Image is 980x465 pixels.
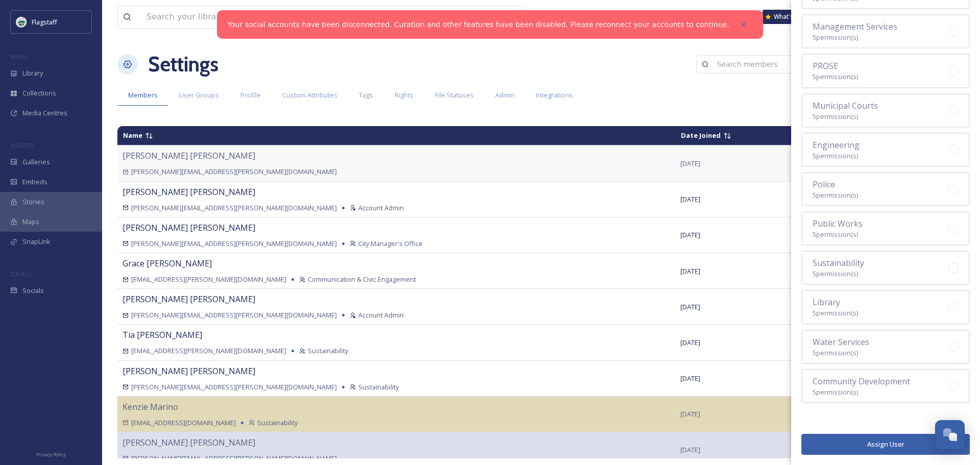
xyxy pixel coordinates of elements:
[179,90,219,100] span: User Groups
[358,382,399,392] span: Sustainability
[122,293,255,305] span: [PERSON_NAME] [PERSON_NAME]
[495,90,514,100] span: Admin
[122,258,212,269] span: Grace [PERSON_NAME]
[813,348,858,357] span: 5 permission(s)
[680,266,700,276] span: [DATE]
[801,434,970,455] button: Assign User
[813,33,858,42] span: 5 permission(s)
[813,336,869,348] span: Water Services
[10,141,34,149] span: WIDGETS
[536,90,573,100] span: Integrations
[22,177,47,187] span: Embeds
[257,418,298,428] span: Sustainability
[680,230,700,239] span: [DATE]
[122,401,178,412] span: Kenzie Marino
[131,418,236,428] span: [EMAIL_ADDRESS][DOMAIN_NAME]
[22,286,44,296] span: Socials
[787,127,913,144] td: Sort descending
[460,7,520,27] a: View all files
[680,302,700,311] span: [DATE]
[935,420,965,450] button: Open Chat
[22,108,67,118] span: Media Centres
[308,346,348,356] span: Sustainability
[122,329,202,340] span: Tia [PERSON_NAME]
[813,257,864,268] span: Sustainability
[22,217,39,227] span: Maps
[131,454,337,463] span: [PERSON_NAME][EMAIL_ADDRESS][PERSON_NAME][DOMAIN_NAME]
[680,338,700,347] span: [DATE]
[131,382,337,392] span: [PERSON_NAME][EMAIL_ADDRESS][PERSON_NAME][DOMAIN_NAME]
[122,150,255,161] span: [PERSON_NAME] [PERSON_NAME]
[131,310,337,320] span: [PERSON_NAME][EMAIL_ADDRESS][PERSON_NAME][DOMAIN_NAME]
[36,451,66,458] span: Privacy Policy
[16,17,27,27] img: images%20%282%29.jpeg
[358,310,404,320] span: Account Admin
[131,275,286,284] span: [EMAIL_ADDRESS][PERSON_NAME][DOMAIN_NAME]
[813,60,838,71] span: PROSE
[813,218,863,229] span: Public Works
[22,88,56,98] span: Collections
[680,194,700,204] span: [DATE]
[763,10,814,24] a: What's New
[32,17,57,27] span: Flagstaff
[22,68,43,78] span: Library
[681,131,721,140] span: Date Joined
[10,53,28,60] span: MEDIA
[148,49,218,80] h1: Settings
[359,90,373,100] span: Tags
[128,90,158,100] span: Members
[813,100,878,111] span: Municipal Courts
[227,19,729,30] a: Your social accounts have been disconnected. Curation and other features have been disabled. Plea...
[813,376,910,387] span: Community Development
[680,409,700,419] span: [DATE]
[712,54,811,75] input: Search members
[395,90,413,100] span: Rights
[813,230,858,239] span: 5 permission(s)
[680,159,700,168] span: [DATE]
[123,131,142,140] span: Name
[813,151,858,160] span: 5 permission(s)
[680,374,700,383] span: [DATE]
[813,297,840,308] span: Library
[22,157,50,167] span: Galleries
[813,308,858,317] span: 5 permission(s)
[122,437,255,448] span: [PERSON_NAME] [PERSON_NAME]
[358,203,404,213] span: Account Admin
[813,269,858,278] span: 5 permission(s)
[813,72,858,81] span: 5 permission(s)
[282,90,337,100] span: Custom Attributes
[813,190,858,200] span: 5 permission(s)
[813,387,858,397] span: 5 permission(s)
[131,167,337,177] span: [PERSON_NAME][EMAIL_ADDRESS][PERSON_NAME][DOMAIN_NAME]
[358,239,423,249] span: City Manager's Office
[122,186,255,198] span: [PERSON_NAME] [PERSON_NAME]
[22,197,44,207] span: Stories
[680,445,700,454] span: [DATE]
[36,448,66,460] a: Privacy Policy
[676,127,786,144] td: Sort ascending
[122,222,255,233] span: [PERSON_NAME] [PERSON_NAME]
[118,127,675,144] td: Sort descending
[131,239,337,249] span: [PERSON_NAME][EMAIL_ADDRESS][PERSON_NAME][DOMAIN_NAME]
[131,346,286,356] span: [EMAIL_ADDRESS][PERSON_NAME][DOMAIN_NAME]
[813,112,858,121] span: 5 permission(s)
[435,90,474,100] span: File Statuses
[22,237,51,247] span: SnapLink
[813,21,897,32] span: Management Services
[240,90,261,100] span: Profile
[122,365,255,377] span: [PERSON_NAME] [PERSON_NAME]
[10,270,31,278] span: SOCIALS
[131,203,337,213] span: [PERSON_NAME][EMAIL_ADDRESS][PERSON_NAME][DOMAIN_NAME]
[141,6,442,28] input: Search your library
[813,139,860,151] span: Engineering
[308,275,416,284] span: Communication & Civic Engagement
[813,179,835,190] span: Police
